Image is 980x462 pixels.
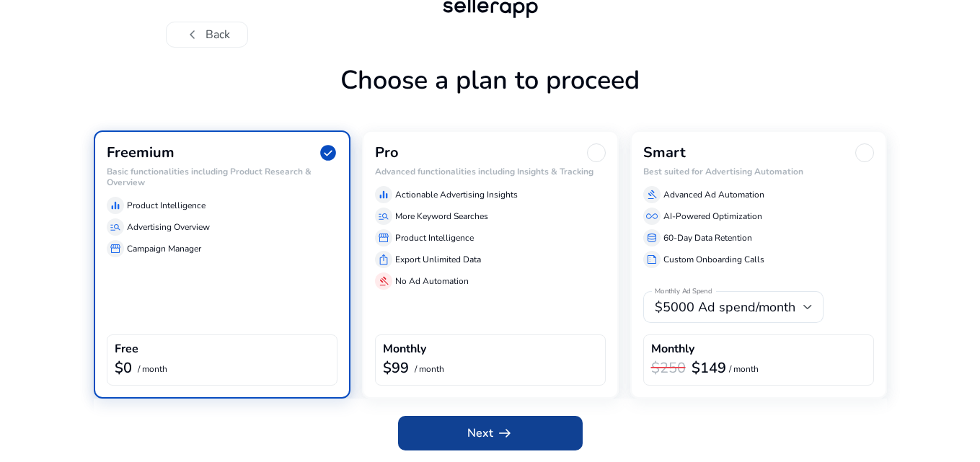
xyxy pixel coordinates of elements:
[395,275,469,288] p: No Ad Automation
[651,360,686,377] h3: $250
[643,144,686,161] h3: Smart
[663,231,752,244] p: 60-Day Data Retention
[646,254,658,265] span: summarize
[663,188,764,201] p: Advanced Ad Automation
[166,22,248,48] button: chevron_leftBack
[378,189,389,200] span: equalizer
[115,358,132,378] b: $0
[383,358,409,378] b: $99
[184,26,201,43] span: chevron_left
[398,416,583,450] button: Nextarrow_right_alt
[646,189,658,200] span: gavel
[378,232,389,244] span: storefront
[138,365,167,374] p: / month
[107,144,175,161] h3: Freemium
[395,231,474,244] p: Product Intelligence
[395,253,481,266] p: Export Unlimited Data
[663,210,762,223] p: AI-Powered Optimization
[375,144,399,161] h3: Pro
[651,342,694,356] h4: Monthly
[395,210,488,223] p: More Keyword Searches
[378,210,389,222] span: manage_search
[378,275,389,287] span: gavel
[127,221,210,234] p: Advertising Overview
[655,287,712,297] mat-label: Monthly Ad Spend
[496,425,513,442] span: arrow_right_alt
[395,188,518,201] p: Actionable Advertising Insights
[692,358,726,378] b: $149
[127,199,206,212] p: Product Intelligence
[383,342,426,356] h4: Monthly
[94,65,887,130] h1: Choose a plan to proceed
[663,253,764,266] p: Custom Onboarding Calls
[319,143,337,162] span: check_circle
[646,210,658,222] span: all_inclusive
[107,166,337,187] h6: Basic functionalities including Product Research & Overview
[655,298,795,316] span: $5000 Ad spend/month
[375,166,606,177] h6: Advanced functionalities including Insights & Tracking
[378,254,389,265] span: ios_share
[110,200,121,211] span: equalizer
[467,425,513,442] span: Next
[415,365,444,374] p: / month
[646,232,658,244] span: database
[643,166,874,177] h6: Best suited for Advertising Automation
[115,342,138,356] h4: Free
[127,242,201,255] p: Campaign Manager
[110,221,121,233] span: manage_search
[729,365,759,374] p: / month
[110,243,121,254] span: storefront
